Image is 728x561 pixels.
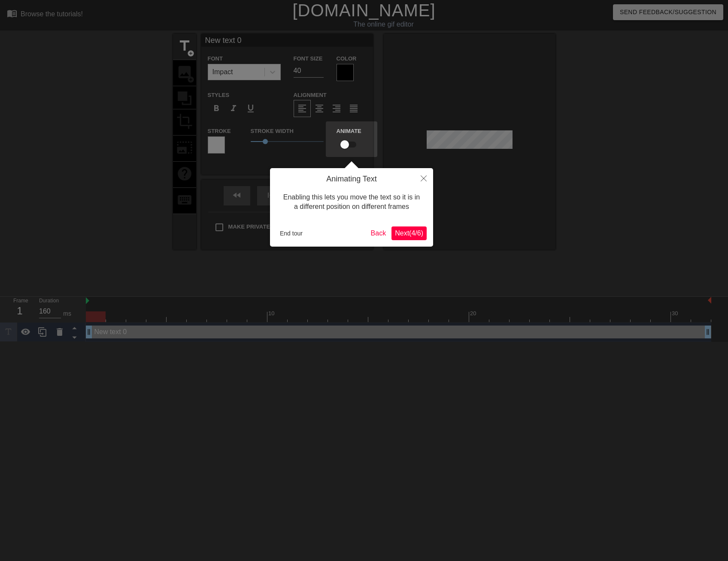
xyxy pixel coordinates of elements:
[395,229,423,237] span: Next ( 4 / 6 )
[276,227,306,240] button: End tour
[391,226,427,240] button: Next
[367,226,390,240] button: Back
[276,184,427,220] div: Enabling this lets you move the text so it is in a different position on different frames
[276,175,427,184] h4: Animating Text
[414,168,433,188] button: Close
